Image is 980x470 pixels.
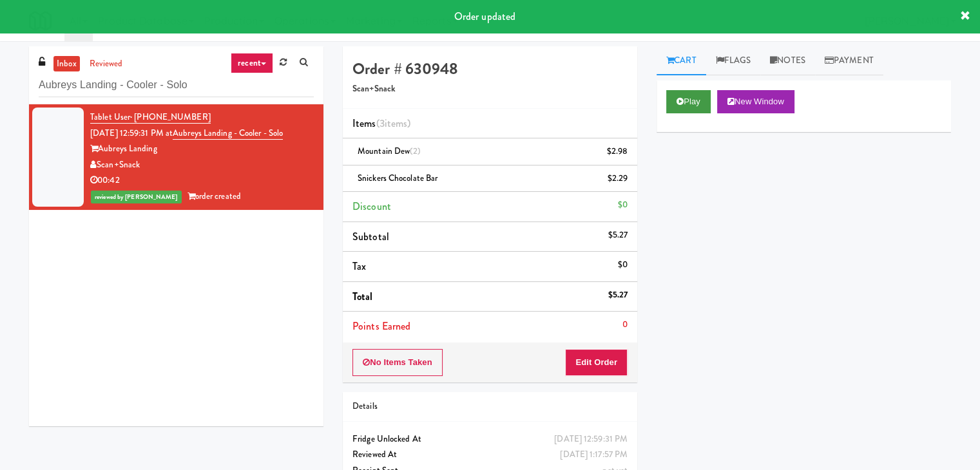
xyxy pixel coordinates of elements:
a: Notes [760,46,815,75]
a: reviewed [86,56,126,72]
a: inbox [53,56,80,72]
span: · [PHONE_NUMBER] [130,111,211,123]
li: Tablet User· [PHONE_NUMBER][DATE] 12:59:31 PM atAubreys Landing - Cooler - SoloAubreys LandingSca... [29,104,323,210]
div: $2.98 [607,144,628,160]
button: New Window [717,90,794,113]
span: [DATE] 12:59:31 PM at [90,127,173,139]
div: [DATE] 1:17:57 PM [560,447,628,463]
div: 0 [622,317,628,333]
span: (3 ) [376,116,411,131]
div: Fridge Unlocked At [352,431,628,447]
a: recent [231,53,273,73]
h5: Scan+Snack [352,84,628,94]
div: $2.29 [608,171,628,187]
div: [DATE] 12:59:31 PM [554,431,628,447]
span: Mountain Dew [358,145,421,157]
ng-pluralize: items [385,116,408,131]
span: reviewed by [PERSON_NAME] [91,191,182,203]
button: Play [666,90,711,113]
span: Points Earned [352,319,410,334]
div: $0 [618,197,628,213]
span: Total [352,289,373,304]
input: Search vision orders [39,73,314,97]
span: Tax [352,259,366,274]
div: $5.27 [608,287,628,303]
span: Discount [352,199,391,214]
a: Flags [706,46,761,75]
div: Aubreys Landing [90,141,314,157]
div: $5.27 [608,227,628,243]
a: Cart [657,46,706,75]
div: Details [352,399,628,415]
span: Items [352,116,410,131]
h4: Order # 630948 [352,61,628,77]
div: $0 [618,257,628,273]
a: Aubreys Landing - Cooler - Solo [173,127,283,140]
span: Order updated [454,9,515,24]
a: Payment [815,46,883,75]
span: Snickers Chocolate Bar [358,172,437,184]
span: order created [187,190,241,202]
button: Edit Order [565,349,628,376]
span: (2) [410,145,421,157]
div: Reviewed At [352,447,628,463]
div: 00:42 [90,173,314,189]
button: No Items Taken [352,349,443,376]
div: Scan+Snack [90,157,314,173]
a: Tablet User· [PHONE_NUMBER] [90,111,211,124]
span: Subtotal [352,229,389,244]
